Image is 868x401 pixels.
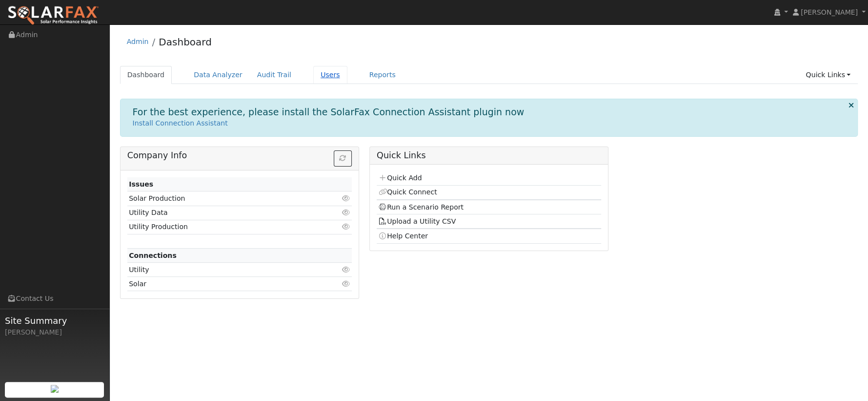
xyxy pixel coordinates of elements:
[342,280,350,287] i: Click to view
[377,150,601,161] h5: Quick Links
[378,174,422,182] a: Quick Add
[362,66,403,84] a: Reports
[378,217,456,225] a: Upload a Utility CSV
[133,119,228,127] a: Install Connection Assistant
[342,195,350,202] i: Click to view
[342,223,350,230] i: Click to view
[250,66,299,84] a: Audit Trail
[127,150,352,161] h5: Company Info
[7,5,99,26] img: SolarFax
[159,36,212,48] a: Dashboard
[5,327,104,338] div: [PERSON_NAME]
[127,206,316,220] td: Utility Data
[127,220,316,234] td: Utility Production
[127,263,316,277] td: Utility
[129,252,177,259] strong: Connections
[127,277,316,291] td: Solar
[378,188,437,196] a: Quick Connect
[120,66,172,84] a: Dashboard
[798,66,858,84] a: Quick Links
[186,66,250,84] a: Data Analyzer
[51,385,59,393] img: retrieve
[378,232,428,240] a: Help Center
[342,266,350,273] i: Click to view
[342,209,350,216] i: Click to view
[133,106,525,118] h1: For the best experience, please install the SolarFax Connection Assistant plugin now
[378,203,464,211] a: Run a Scenario Report
[127,191,316,206] td: Solar Production
[129,180,153,188] strong: Issues
[801,8,858,16] span: [PERSON_NAME]
[127,38,149,45] a: Admin
[5,314,104,327] span: Site Summary
[313,66,347,84] a: Users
